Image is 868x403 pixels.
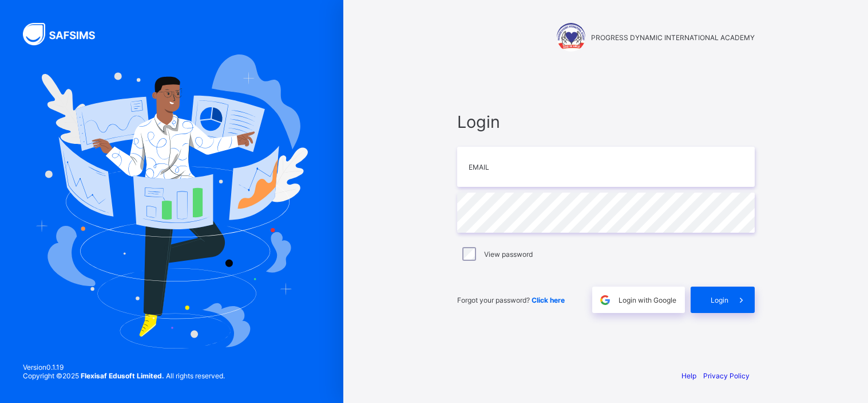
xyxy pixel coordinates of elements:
[532,296,565,304] a: Click here
[23,363,225,371] span: Version 0.1.19
[457,112,755,132] span: Login
[711,296,728,304] span: Login
[457,296,565,304] span: Forgot your password?
[703,371,750,380] a: Privacy Policy
[681,371,696,380] a: Help
[599,294,612,307] img: google.396cfc9801f0270233282035f929180a.svg
[23,23,109,45] img: SAFSIMS Logo
[35,54,308,348] img: Hero Image
[484,250,533,259] label: View password
[23,371,225,380] span: Copyright © 2025 All rights reserved.
[591,33,755,42] span: PROGRESS DYNAMIC INTERNATIONAL ACADEMY
[81,371,164,380] strong: Flexisaf Edusoft Limited.
[619,296,676,304] span: Login with Google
